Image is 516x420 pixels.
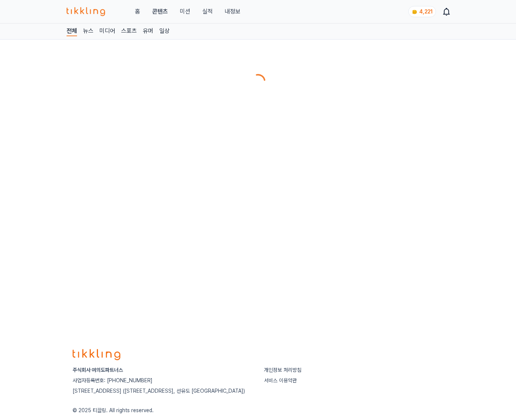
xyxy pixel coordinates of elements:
img: coin [412,9,418,15]
a: 뉴스 [83,27,93,36]
a: 전체 [67,27,77,36]
p: [STREET_ADDRESS] ([STREET_ADDRESS], 선유도 [GEOGRAPHIC_DATA]) [73,387,252,395]
a: 서비스 이용약관 [264,377,297,383]
p: 사업자등록번호: [PHONE_NUMBER] [73,377,252,384]
a: 미디어 [99,27,115,36]
button: 미션 [180,7,190,16]
img: 티끌링 [67,7,105,16]
a: coin 4,221 [408,6,434,17]
p: 주식회사 여의도파트너스 [73,366,252,374]
span: 4,221 [419,9,433,15]
a: 개인정보 처리방침 [264,367,301,373]
img: logo [73,349,120,360]
a: 내정보 [225,7,240,16]
p: © 2025 티끌링. All rights reserved. [73,407,443,414]
a: 스포츠 [121,27,137,36]
a: 유머 [143,27,153,36]
a: 홈 [135,7,140,16]
a: 콘텐츠 [152,7,168,16]
a: 일상 [159,27,170,36]
a: 실적 [202,7,213,16]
